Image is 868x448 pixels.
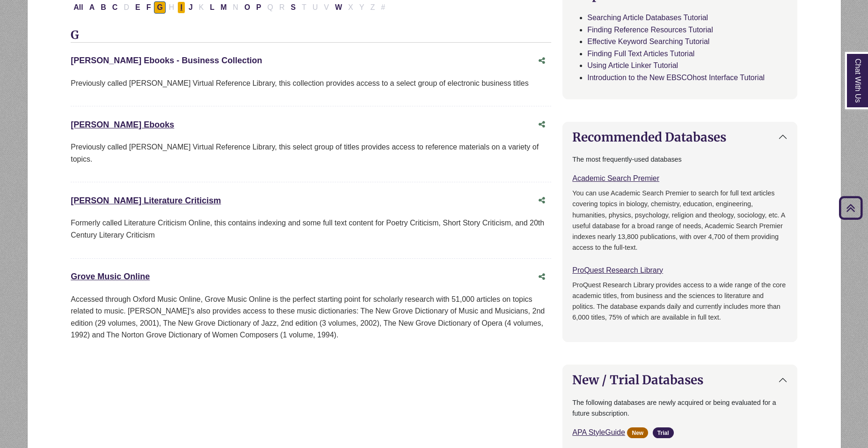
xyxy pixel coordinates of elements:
button: Share this database [532,192,551,209]
p: ProQuest Research Library provides access to a wide range of the core academic titles, from busin... [572,280,787,323]
button: Filter Results A [87,1,98,14]
button: Filter Results B [98,1,109,14]
button: Filter Results I [177,1,185,14]
button: Filter Results C [109,1,121,14]
a: Using Article Linker Tutorial [587,61,678,69]
button: Filter Results S [288,1,299,14]
a: Academic Search Premier [572,174,659,182]
p: The most frequently-used databases [572,154,787,165]
a: [PERSON_NAME] Ebooks [71,120,174,129]
p: You can use Academic Search Premier to search for full text articles covering topics in biology, ... [572,188,787,253]
button: Filter Results L [207,1,217,14]
span: Trial [653,427,674,438]
button: Recommended Databases [563,122,796,152]
a: Back to Top [836,202,866,214]
h3: G [71,29,551,43]
p: The following databases are newly acquired or being evaluated for a future subscription. [572,397,787,419]
a: [PERSON_NAME] Literature Criticism [71,196,221,205]
button: Filter Results F [144,1,154,14]
a: Effective Keyword Searching Tutorial [587,37,709,45]
p: Previously called [PERSON_NAME] Virtual Reference Library, this collection provides access to a s... [71,77,551,90]
a: [PERSON_NAME] Ebooks - Business Collection [71,56,262,65]
button: Filter Results W [332,1,345,14]
button: All [71,1,86,14]
p: Previously called [PERSON_NAME] Virtual Reference Library, this select group of titles provides a... [71,141,551,165]
a: Finding Full Text Articles Tutorial [587,50,694,58]
button: New / Trial Databases [563,365,796,395]
span: New [627,427,648,438]
button: Share this database [532,52,551,70]
button: Filter Results E [132,1,143,14]
div: Accessed through Oxford Music Online, Grove Music Online is the perfect starting point for schola... [71,293,551,341]
button: Filter Results J [186,1,196,14]
p: Formerly called Literature Criticism Online, this contains indexing and some full text content fo... [71,217,551,241]
button: Filter Results P [254,1,264,14]
button: Filter Results O [241,1,253,14]
div: Alpha-list to filter by first letter of database name [71,3,389,11]
button: Share this database [532,268,551,286]
a: ProQuest Research Library [572,266,663,274]
a: APA StyleGuide [572,428,625,436]
a: Introduction to the New EBSCOhost Interface Tutorial [587,74,765,82]
a: Searching Article Databases Tutorial [587,14,708,22]
button: Filter Results M [218,1,229,14]
button: Share this database [532,116,551,134]
a: Grove Music Online [71,272,150,281]
button: Filter Results G [154,1,165,14]
a: Finding Reference Resources Tutorial [587,26,713,34]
